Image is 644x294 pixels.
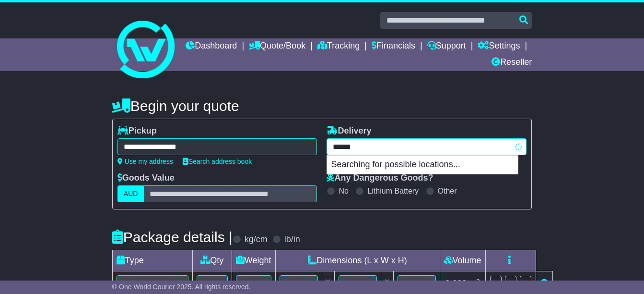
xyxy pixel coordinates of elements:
[327,138,527,155] typeahead: Please provide city
[372,38,415,55] a: Financials
[367,186,419,196] label: Lithium Battery
[469,279,480,288] span: m
[339,186,348,196] label: No
[327,126,371,136] label: Delivery
[186,38,237,55] a: Dashboard
[112,229,233,245] h4: Package details |
[117,126,157,136] label: Pickup
[476,278,480,285] sup: 3
[117,173,175,184] label: Goods Value
[438,186,457,196] label: Other
[192,250,232,271] td: Qty
[245,234,268,245] label: kg/cm
[284,234,300,245] label: lb/in
[249,38,305,55] a: Quote/Book
[440,250,485,271] td: Volume
[112,98,532,114] h4: Begin your quote
[112,283,251,291] span: © One World Courier 2025. All rights reserved.
[232,250,275,271] td: Weight
[327,156,518,174] p: Searching for possible locations...
[478,38,520,55] a: Settings
[117,158,173,165] a: Use my address
[540,279,549,288] a: Remove this item
[183,158,252,165] a: Search address book
[112,250,192,271] td: Type
[445,279,467,288] span: 0.000
[117,185,144,202] label: AUD
[275,250,440,271] td: Dimensions (L x W x H)
[317,38,360,55] a: Tracking
[327,173,433,184] label: Any Dangerous Goods?
[492,55,532,71] a: Reseller
[427,38,466,55] a: Support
